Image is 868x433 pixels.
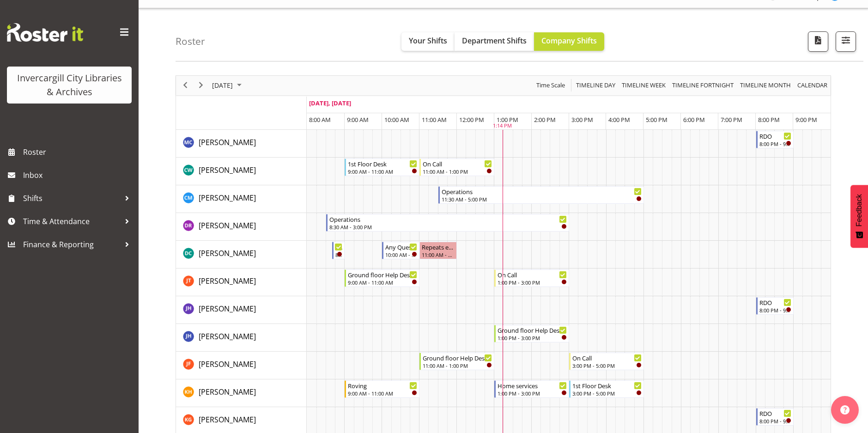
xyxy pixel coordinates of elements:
[199,331,256,342] span: [PERSON_NAME]
[329,214,567,224] div: Operations
[419,353,494,370] div: Joanne Forbes"s event - Ground floor Help Desk Begin From Monday, October 6, 2025 at 11:00:00 AM ...
[199,387,256,397] span: [PERSON_NAME]
[176,158,307,185] td: Catherine Wilson resource
[332,242,345,259] div: Donald Cunningham"s event - Newspapers Begin From Monday, October 6, 2025 at 8:40:00 AM GMT+13:00...
[23,191,120,205] span: Shifts
[494,269,569,287] div: Glen Tomlinson"s event - On Call Begin From Monday, October 6, 2025 at 1:00:00 PM GMT+13:00 Ends ...
[808,31,828,52] button: Download a PDF of the roster for the current day
[535,79,567,91] button: Time Scale
[796,79,829,91] button: Month
[176,130,307,158] td: Aurora Catu resource
[462,36,527,46] span: Department Shifts
[199,137,256,148] a: [PERSON_NAME]
[498,390,567,397] div: 1:00 PM - 3:00 PM
[176,324,307,352] td: Jillian Hunter resource
[335,251,342,258] div: 8:40 AM - 9:00 AM
[419,242,457,259] div: Donald Cunningham"s event - Repeats every monday - Donald Cunningham Begin From Monday, October 6...
[199,137,256,147] span: [PERSON_NAME]
[199,248,256,258] span: [PERSON_NAME]
[23,214,120,228] span: Time & Attendance
[199,359,256,370] a: [PERSON_NAME]
[409,36,447,46] span: Your Shifts
[498,270,567,279] div: On Call
[176,36,205,47] h4: Roster
[534,32,604,51] button: Company Shifts
[423,168,492,175] div: 11:00 AM - 1:00 PM
[575,79,616,91] span: Timeline Day
[572,381,642,390] div: 1st Floor Desk
[199,192,256,203] a: [PERSON_NAME]
[541,36,597,46] span: Company Shifts
[836,31,856,52] button: Filter Shifts
[423,159,492,168] div: On Call
[498,381,567,390] div: Home services
[199,220,256,231] a: [PERSON_NAME]
[193,76,209,95] div: next period
[608,116,630,124] span: 4:00 PM
[423,362,492,369] div: 11:00 AM - 1:00 PM
[756,408,794,426] div: Katie Greene"s event - RDO Begin From Monday, October 6, 2025 at 8:00:00 PM GMT+13:00 Ends At Mon...
[199,415,256,425] span: [PERSON_NAME]
[348,159,417,168] div: 1st Floor Desk
[176,352,307,379] td: Joanne Forbes resource
[348,168,417,175] div: 9:00 AM - 11:00 AM
[335,242,342,251] div: Newspapers
[497,116,518,124] span: 1:00 PM
[176,185,307,213] td: Cindy Mulrooney resource
[759,140,791,147] div: 8:00 PM - 9:00 PM
[382,242,419,259] div: Donald Cunningham"s event - Any Questions Begin From Monday, October 6, 2025 at 10:00:00 AM GMT+1...
[494,380,569,398] div: Kaela Harley"s event - Home services Begin From Monday, October 6, 2025 at 1:00:00 PM GMT+13:00 E...
[534,116,556,124] span: 2:00 PM
[850,185,868,248] button: Feedback - Show survey
[199,248,256,259] a: [PERSON_NAME]
[756,297,794,315] div: Jill Harpur"s event - RDO Begin From Monday, October 6, 2025 at 8:00:00 PM GMT+13:00 Ends At Mond...
[211,79,246,91] button: October 2025
[683,116,705,124] span: 6:00 PM
[535,79,566,91] span: Time Scale
[176,296,307,324] td: Jill Harpur resource
[199,276,256,286] span: [PERSON_NAME]
[442,187,642,196] div: Operations
[348,381,417,390] div: Roving
[348,279,417,286] div: 9:00 AM - 11:00 AM
[759,306,791,314] div: 8:00 PM - 9:00 PM
[575,79,617,91] button: Timeline Day
[385,251,417,258] div: 10:00 AM - 11:00 AM
[795,116,817,124] span: 9:00 PM
[176,268,307,296] td: Glen Tomlinson resource
[759,131,791,140] div: RDO
[756,131,794,148] div: Aurora Catu"s event - RDO Begin From Monday, October 6, 2025 at 8:00:00 PM GMT+13:00 Ends At Mond...
[646,116,668,124] span: 5:00 PM
[309,116,331,124] span: 8:00 AM
[721,116,742,124] span: 7:00 PM
[7,23,83,42] img: Rosterit website logo
[348,270,417,279] div: Ground floor Help Desk
[422,251,455,258] div: 11:00 AM - 12:00 PM
[855,194,863,226] span: Feedback
[401,32,455,51] button: Your Shifts
[176,379,307,407] td: Kaela Harley resource
[347,116,369,124] span: 9:00 AM
[620,79,668,91] button: Timeline Week
[176,241,307,268] td: Donald Cunningham resource
[498,334,567,342] div: 1:00 PM - 3:00 PM
[199,414,256,425] a: [PERSON_NAME]
[199,165,256,176] a: [PERSON_NAME]
[758,116,780,124] span: 8:00 PM
[199,275,256,287] a: [PERSON_NAME]
[671,79,735,91] button: Fortnight
[211,79,234,91] span: [DATE]
[199,165,256,175] span: [PERSON_NAME]
[384,116,409,124] span: 10:00 AM
[199,303,256,314] a: [PERSON_NAME]
[199,331,256,342] a: [PERSON_NAME]
[422,116,447,124] span: 11:00 AM
[459,116,484,124] span: 12:00 PM
[23,168,134,182] span: Inbox
[345,380,419,398] div: Kaela Harley"s event - Roving Begin From Monday, October 6, 2025 at 9:00:00 AM GMT+13:00 Ends At ...
[840,405,850,415] img: help-xxl-2.png
[572,353,642,362] div: On Call
[739,79,792,91] span: Timeline Month
[671,79,734,91] span: Timeline Fortnight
